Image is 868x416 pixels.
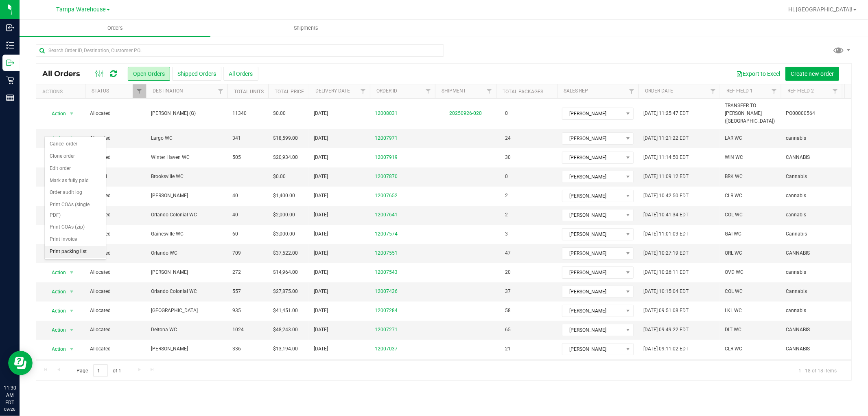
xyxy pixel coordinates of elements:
[90,307,141,315] span: Allocated
[153,88,183,94] a: Destination
[375,211,398,219] a: 12007641
[90,192,141,200] span: Allocated
[375,288,398,295] a: 12007436
[767,84,781,98] a: Filter
[643,192,689,200] span: [DATE] 10:42:50 EDT
[90,345,141,353] span: Allocated
[501,132,515,144] span: 24
[45,187,106,199] li: Order audit log
[643,211,689,219] span: [DATE] 10:41:34 EDT
[643,230,689,238] span: [DATE] 11:01:03 EDT
[501,190,512,202] span: 2
[422,84,435,98] a: Filter
[67,267,77,278] span: select
[273,249,298,257] span: $37,522.00
[151,154,223,161] span: Winter Haven WC
[4,406,16,412] p: 09/26
[44,133,66,144] span: Action
[562,324,623,336] span: [PERSON_NAME]
[501,247,515,259] span: 47
[786,269,806,276] span: cannabis
[273,269,298,276] span: $14,964.00
[786,249,810,257] span: CANNABIS
[90,173,141,180] span: Created
[273,154,298,161] span: $20,934.00
[314,230,328,238] span: [DATE]
[151,326,223,334] span: Deltona WC
[314,249,328,257] span: [DATE]
[151,249,223,257] span: Orlando WC
[273,211,295,219] span: $2,000.00
[67,324,77,336] span: select
[273,307,298,315] span: $41,451.00
[786,307,806,315] span: cannabis
[562,152,623,163] span: [PERSON_NAME]
[70,364,128,377] span: Page of 1
[56,6,106,13] span: Tampa Warehouse
[501,171,512,183] span: 0
[133,84,146,98] a: Filter
[6,24,14,32] inline-svg: Inbound
[375,269,398,276] a: 12007543
[786,211,806,219] span: cannabis
[232,230,238,238] span: 60
[45,246,106,258] li: Print packing list
[786,134,806,142] span: cannabis
[232,288,241,295] span: 557
[792,364,843,376] span: 1 - 18 of 18 items
[786,326,810,334] span: CANNABIS
[501,152,515,163] span: 30
[625,84,638,98] a: Filter
[67,286,77,297] span: select
[45,199,106,221] li: Print COAs (single PDF)
[375,192,398,200] a: 12007652
[562,190,623,202] span: [PERSON_NAME]
[643,173,689,180] span: [DATE] 11:09:12 EDT
[643,110,689,117] span: [DATE] 11:25:47 EDT
[501,266,515,278] span: 20
[90,269,141,276] span: Allocated
[314,173,328,180] span: [DATE]
[314,154,328,161] span: [DATE]
[788,6,853,13] span: Hi, [GEOGRAPHIC_DATA]!
[501,209,512,221] span: 2
[314,134,328,142] span: [DATE]
[232,326,244,334] span: 1024
[786,192,806,200] span: cannabis
[275,89,304,95] a: Total Price
[786,154,810,161] span: CANNABIS
[6,94,14,102] inline-svg: Reports
[90,154,141,161] span: Allocated
[501,108,512,119] span: 0
[375,249,398,257] a: 12007551
[273,345,298,353] span: $13,194.00
[562,209,623,221] span: [PERSON_NAME]
[645,88,673,94] a: Order Date
[232,249,241,257] span: 709
[375,326,398,334] a: 12007271
[42,89,82,95] div: Actions
[725,134,742,142] span: LAR WC
[151,110,223,117] span: [PERSON_NAME] (G)
[151,307,223,315] span: [GEOGRAPHIC_DATA]
[273,230,295,238] span: $3,000.00
[562,305,623,317] span: [PERSON_NAME]
[45,138,106,150] li: Cancel order
[232,211,238,219] span: 40
[67,133,77,144] span: select
[725,345,742,353] span: CLR WC
[562,343,623,355] span: [PERSON_NAME]
[151,192,223,200] span: [PERSON_NAME]
[643,269,689,276] span: [DATE] 10:26:11 EDT
[234,89,264,95] a: Total Units
[786,345,810,353] span: CANNABIS
[375,154,398,161] a: 12007919
[96,24,134,32] span: Orders
[786,288,807,295] span: Cannabis
[45,233,106,246] li: Print invoice
[643,249,689,257] span: [DATE] 10:27:19 EDT
[314,326,328,334] span: [DATE]
[726,88,753,94] a: Ref Field 1
[725,326,741,334] span: DLT WC
[273,288,298,295] span: $27,875.00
